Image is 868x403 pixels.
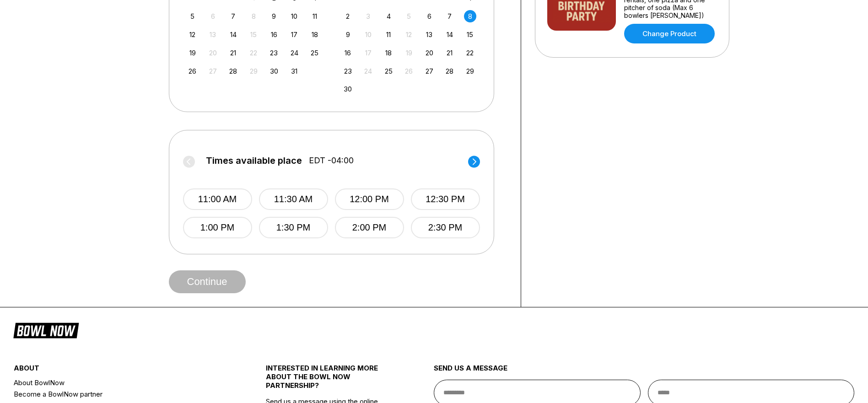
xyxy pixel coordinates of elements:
div: Choose Saturday, November 8th, 2025 [464,10,476,22]
div: Not available Wednesday, November 19th, 2025 [403,47,415,59]
div: Choose Tuesday, October 7th, 2025 [227,10,239,22]
div: Choose Saturday, October 11th, 2025 [308,10,321,22]
div: Choose Saturday, October 18th, 2025 [308,28,321,41]
div: Choose Friday, November 14th, 2025 [443,28,456,41]
button: 12:00 PM [335,188,404,210]
div: INTERESTED IN LEARNING MORE ABOUT THE BOWL NOW PARTNERSHIP? [266,364,392,397]
div: send us a message [434,364,854,380]
div: Not available Wednesday, October 29th, 2025 [248,65,260,77]
div: Choose Friday, October 31st, 2025 [288,65,301,77]
div: Choose Saturday, October 25th, 2025 [308,47,321,59]
div: Not available Monday, November 3rd, 2025 [362,10,374,22]
div: Choose Thursday, November 20th, 2025 [423,47,436,59]
div: Choose Thursday, November 13th, 2025 [423,28,436,41]
div: Choose Friday, October 17th, 2025 [288,28,301,41]
div: Choose Tuesday, November 11th, 2025 [383,28,395,41]
div: Choose Saturday, November 29th, 2025 [464,65,476,77]
div: Choose Tuesday, October 14th, 2025 [227,28,239,41]
div: Not available Monday, November 17th, 2025 [362,47,374,59]
div: Choose Tuesday, November 18th, 2025 [383,47,395,59]
div: Choose Sunday, October 19th, 2025 [186,47,199,59]
div: Not available Monday, October 20th, 2025 [207,47,219,59]
div: Choose Thursday, November 6th, 2025 [423,10,436,22]
div: Not available Monday, October 13th, 2025 [207,28,219,41]
div: Not available Wednesday, November 12th, 2025 [403,28,415,41]
div: Choose Friday, November 21st, 2025 [443,47,456,59]
div: Choose Thursday, November 27th, 2025 [423,65,436,77]
div: Not available Wednesday, November 26th, 2025 [403,65,415,77]
div: Not available Monday, November 10th, 2025 [362,28,374,41]
div: Choose Sunday, November 23rd, 2025 [342,65,354,77]
div: Choose Sunday, October 5th, 2025 [186,10,199,22]
div: Choose Tuesday, October 28th, 2025 [227,65,239,77]
button: 12:30 PM [411,188,480,210]
div: Choose Sunday, November 2nd, 2025 [342,10,354,22]
div: Choose Sunday, October 12th, 2025 [186,28,199,41]
a: Become a BowlNow partner [14,388,224,400]
button: 2:00 PM [335,217,404,238]
div: Choose Sunday, November 16th, 2025 [342,47,354,59]
div: Choose Friday, October 24th, 2025 [288,47,301,59]
button: 11:00 AM [183,188,252,210]
div: Choose Friday, November 28th, 2025 [443,65,456,77]
div: Choose Friday, October 10th, 2025 [288,10,301,22]
div: Choose Saturday, November 15th, 2025 [464,28,476,41]
div: Choose Saturday, November 22nd, 2025 [464,47,476,59]
div: Choose Sunday, November 9th, 2025 [342,28,354,41]
div: Not available Wednesday, November 5th, 2025 [403,10,415,22]
div: Choose Thursday, October 16th, 2025 [268,28,280,41]
button: 1:30 PM [259,217,328,238]
div: Not available Wednesday, October 8th, 2025 [248,10,260,22]
span: Times available place [206,156,302,166]
div: Choose Tuesday, November 25th, 2025 [383,65,395,77]
div: Not available Wednesday, October 15th, 2025 [248,28,260,41]
span: EDT -04:00 [309,156,354,166]
a: About BowlNow [14,377,224,388]
div: Choose Sunday, November 30th, 2025 [342,83,354,95]
div: Choose Sunday, October 26th, 2025 [186,65,199,77]
a: Change Product [624,24,715,43]
div: Not available Monday, October 6th, 2025 [207,10,219,22]
button: 11:30 AM [259,188,328,210]
div: Not available Wednesday, October 22nd, 2025 [248,47,260,59]
div: Choose Tuesday, October 21st, 2025 [227,47,239,59]
button: 1:00 PM [183,217,252,238]
div: Choose Friday, November 7th, 2025 [443,10,456,22]
div: Choose Thursday, October 9th, 2025 [268,10,280,22]
div: Not available Monday, November 24th, 2025 [362,65,374,77]
div: Choose Thursday, October 23rd, 2025 [268,47,280,59]
div: Not available Monday, October 27th, 2025 [207,65,219,77]
button: 2:30 PM [411,217,480,238]
div: Choose Tuesday, November 4th, 2025 [383,10,395,22]
div: Choose Thursday, October 30th, 2025 [268,65,280,77]
div: about [14,364,224,377]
